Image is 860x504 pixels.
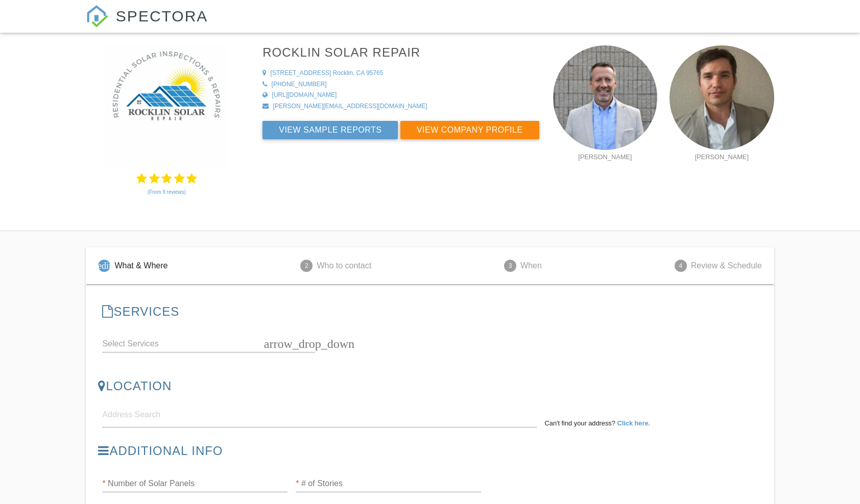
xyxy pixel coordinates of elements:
[102,304,757,318] h3: SERVICES
[553,45,658,150] img: erin_clark_work_picture.jpg
[262,80,540,89] a: [PHONE_NUMBER]
[262,91,540,99] a: [URL][DOMAIN_NAME]
[86,14,199,35] a: SPECTORA
[327,69,378,78] div: Rocklin, CA 95765
[100,261,109,270] i: edit
[271,80,325,89] div: [PHONE_NUMBER]
[392,128,523,139] a: View Company Profile
[86,5,108,28] img: The Best Home Inspection Software - Spectora
[272,91,337,99] div: [URL][DOMAIN_NAME]
[553,141,658,161] a: [PERSON_NAME]
[545,418,618,427] span: Can't find your address?
[670,45,774,150] img: steve.jpg
[521,259,544,271] div: When
[317,259,376,271] div: Who to contact
[262,102,540,111] a: [PERSON_NAME][EMAIL_ADDRESS][DOMAIN_NAME]
[262,69,540,78] a: [STREET_ADDRESS] Rocklin, CA 95765
[262,121,390,139] button: View Sample Reports
[147,183,187,200] a: (From 9 reviews)
[262,128,392,139] a: View Sample Reports
[392,121,523,139] button: View Company Profile
[273,102,422,111] div: [PERSON_NAME][EMAIL_ADDRESS][DOMAIN_NAME]
[303,337,315,349] i: arrow_drop_down
[105,45,228,168] img: Round_Stickers_Logo_%282%29.jpg
[114,259,171,271] div: What & Where
[115,5,199,27] span: SPECTORA
[262,45,540,59] h3: Rocklin Solar Repair
[300,259,313,271] span: 2
[553,153,658,161] div: [PERSON_NAME]
[670,141,774,161] a: [PERSON_NAME]
[98,443,485,457] h3: Additional Info
[690,259,762,271] div: Review & Schedule
[674,259,686,271] span: 4
[102,402,536,427] input: Address Search
[98,379,761,392] h3: LOCATION
[270,69,326,78] div: [STREET_ADDRESS]
[670,153,774,161] div: [PERSON_NAME]
[620,418,655,427] strong: Click here.
[505,259,517,271] span: 3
